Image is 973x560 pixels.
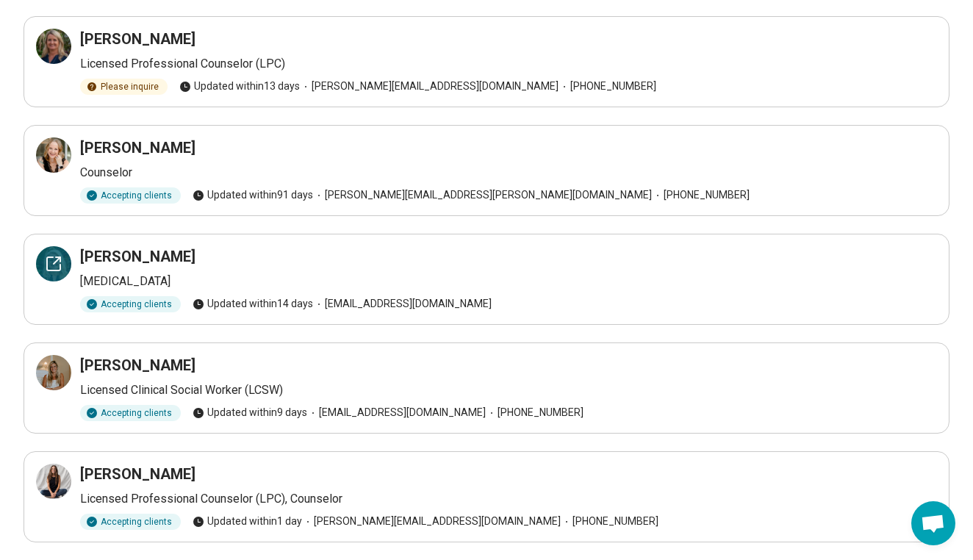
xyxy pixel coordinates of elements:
span: [PERSON_NAME][EMAIL_ADDRESS][DOMAIN_NAME] [302,514,561,529]
h3: [PERSON_NAME] [80,246,195,267]
p: [MEDICAL_DATA] [80,273,937,290]
span: [EMAIL_ADDRESS][DOMAIN_NAME] [307,405,486,420]
span: Updated within 91 days [193,187,313,203]
span: Updated within 9 days [193,405,307,420]
div: Please inquire [80,79,168,95]
h3: [PERSON_NAME] [80,137,195,158]
div: Accepting clients [80,187,181,204]
span: [PERSON_NAME][EMAIL_ADDRESS][PERSON_NAME][DOMAIN_NAME] [313,187,652,203]
span: [PHONE_NUMBER] [486,405,584,420]
span: [PERSON_NAME][EMAIL_ADDRESS][DOMAIN_NAME] [300,79,559,94]
p: Licensed Professional Counselor (LPC), Counselor [80,490,937,508]
span: Updated within 14 days [193,296,313,312]
h3: [PERSON_NAME] [80,29,195,49]
h3: [PERSON_NAME] [80,464,195,484]
span: Updated within 13 days [179,79,300,94]
p: Licensed Clinical Social Worker (LCSW) [80,381,937,399]
div: Accepting clients [80,296,181,312]
span: Updated within 1 day [193,514,302,529]
div: Accepting clients [80,405,181,421]
p: Counselor [80,164,937,182]
span: [EMAIL_ADDRESS][DOMAIN_NAME] [313,296,492,312]
div: Open chat [911,501,955,545]
h3: [PERSON_NAME] [80,355,195,376]
div: Accepting clients [80,514,181,530]
span: [PHONE_NUMBER] [652,187,750,203]
p: Licensed Professional Counselor (LPC) [80,55,937,73]
span: [PHONE_NUMBER] [561,514,658,529]
span: [PHONE_NUMBER] [559,79,656,94]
